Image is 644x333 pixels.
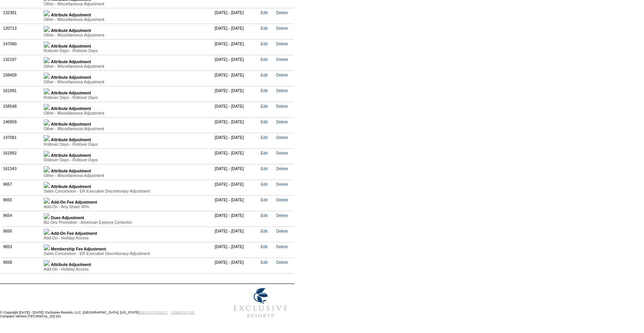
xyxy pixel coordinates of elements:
div: Other - Miscellaneous Adjustment [44,33,210,37]
a: Delete [276,213,288,218]
td: [DATE] - [DATE] [213,102,259,117]
div: Sales Concession - ER Executive Discretionary Adjustment [44,189,210,193]
a: Delete [276,135,288,140]
div: Other - Miscellaneous Adjustment [44,111,210,115]
div: Rollover Days - Rollover Days [44,48,210,53]
b: Attribute Adjustment [51,28,91,33]
img: b_plus.gif [44,41,50,48]
b: Attribute Adjustment [51,153,91,158]
a: Delete [276,119,288,124]
td: [DATE] - [DATE] [213,133,259,148]
td: 161991 [1,86,42,102]
img: Exclusive Resorts [226,284,294,322]
td: 120713 [1,24,42,39]
td: 147080 [1,39,42,55]
div: Add-On - Holiday Access [44,236,210,240]
td: [DATE] - [DATE] [213,148,259,164]
a: PRIVACY POLICY [140,311,168,314]
div: Other - Miscellaneous Adjustment [44,173,210,178]
td: [DATE] - [DATE] [213,164,259,180]
div: Other - Miscellaneous Adjustment [44,126,210,131]
b: Attribute Adjustment [51,91,91,95]
a: Delete [276,260,288,264]
a: Edit [261,119,267,124]
a: Delete [276,198,288,202]
td: 9653 [1,242,42,258]
b: Attribute Adjustment [51,169,91,173]
b: Dues Adjustment [51,215,84,220]
b: Attribute Adjustment [51,106,91,111]
td: 9656 [1,226,42,242]
b: Membership Fee Adjustment [51,247,106,251]
td: 147081 [1,133,42,148]
td: [DATE] - [DATE] [213,55,259,70]
a: Edit [261,88,267,93]
a: Edit [261,104,267,108]
td: [DATE] - [DATE] [213,226,259,242]
td: 158548 [1,102,42,117]
b: Attribute Adjustment [51,122,91,126]
a: TERMS OF USE [171,311,195,314]
img: b_plus.gif [44,260,50,266]
td: 158409 [1,70,42,86]
td: [DATE] - [DATE] [213,86,259,102]
a: Edit [261,57,267,62]
b: Attribute Adjustment [51,59,91,64]
b: Attribute Adjustment [51,75,91,80]
b: Add-On Fee Adjustment [51,231,97,236]
td: [DATE] - [DATE] [213,24,259,39]
a: Delete [276,73,288,77]
td: [DATE] - [DATE] [213,70,259,86]
div: Biz Dev Promotion - American Express Centurion [44,220,210,225]
a: Delete [276,182,288,186]
a: Delete [276,88,288,93]
td: 161992 [1,148,42,164]
td: 9655 [1,195,42,211]
img: b_plus.gif [44,198,50,204]
a: Edit [261,244,267,249]
img: b_plus.gif [44,73,50,79]
a: Delete [276,151,288,155]
td: [DATE] - [DATE] [213,211,259,226]
td: 9654 [1,211,42,226]
img: b_plus.gif [44,166,50,172]
div: Rollover Days - Rollover Days [44,142,210,147]
b: Attribute Adjustment [51,44,91,48]
div: Add-On - Any Share 40% [44,204,210,209]
img: b_plus.gif [44,88,50,94]
a: Delete [276,57,288,62]
td: 132381 [1,8,42,24]
div: Add-On - Holiday Access [44,267,210,271]
a: Edit [261,229,267,233]
a: Edit [261,73,267,77]
b: Attribute Adjustment [51,262,91,267]
a: Edit [261,26,267,30]
a: Edit [261,10,267,15]
img: b_plus.gif [44,244,50,250]
img: b_plus.gif [44,213,50,219]
td: [DATE] - [DATE] [213,117,259,133]
div: Other - Miscellaneous Adjustment [44,2,210,6]
div: Other - Miscellaneous Adjustment [44,64,210,69]
img: b_plus.gif [44,229,50,235]
a: Edit [261,198,267,202]
b: Attribute Adjustment [51,184,91,189]
img: b_plus.gif [44,135,50,141]
img: b_plus.gif [44,151,50,157]
a: Edit [261,166,267,171]
td: [DATE] - [DATE] [213,39,259,55]
div: Rollover Days - Rollover Days [44,95,210,100]
a: Edit [261,182,267,186]
a: Delete [276,41,288,46]
td: 161343 [1,164,42,180]
div: Other - Miscellaneous Adjustment [44,17,210,22]
td: [DATE] - [DATE] [213,180,259,195]
td: [DATE] - [DATE] [213,8,259,24]
td: 132187 [1,55,42,70]
img: b_plus.gif [44,10,50,16]
a: Edit [261,151,267,155]
a: Edit [261,135,267,140]
td: [DATE] - [DATE] [213,195,259,211]
a: Edit [261,41,267,46]
img: b_plus.gif [44,119,50,126]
